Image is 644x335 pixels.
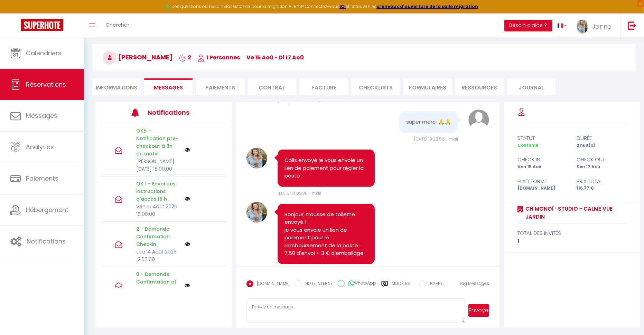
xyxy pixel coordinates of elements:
[185,196,190,202] img: NO IMAGE
[523,205,627,221] a: CH MONOÏ · Studio - Calme vue jardin
[136,248,180,263] p: Jeu 14 Août 2025 12:00:00
[507,78,556,95] li: Journal
[136,225,180,248] p: 2 - Demande Confirmation Checkin
[392,280,410,293] label: Modèles
[26,143,54,151] span: Analytics
[246,202,267,223] img: 1690279833384.jpg
[518,237,627,246] div: 1
[26,49,62,57] span: Calendriers
[100,13,134,38] a: Chercher
[302,280,333,288] label: NOTE INTERNE
[572,164,631,170] div: Dim 17 Aoû
[136,270,180,293] p: 0 - Demande Confirmation et Contact
[504,20,552,31] button: Besoin d'aide ?
[513,134,572,142] div: statut
[572,185,631,192] div: 116.77 €
[572,177,631,185] div: Prix total
[513,155,572,164] div: check in
[148,105,200,120] h3: Notifications
[185,241,190,247] img: NO IMAGE
[300,78,348,95] li: Facture
[198,54,240,61] span: 1 Personnes
[284,211,368,257] pre: Bonjour, trousse de toilette envoyé ! je vous envoie un lien de paiement pour le remboursement de...
[284,156,368,180] pre: Colis envoyé je vous envoie un lien de paiement pour régler la poste
[592,22,612,31] span: Janna
[26,80,66,89] span: Réservations
[246,148,267,169] img: 1690279833384.jpg
[248,78,296,95] li: Contrat
[518,229,627,237] div: total des invités
[136,157,180,173] p: [PERSON_NAME][DATE] 18:00:00
[414,136,458,142] span: [DATE] 19:28:56 - mail
[179,54,191,61] span: 2
[278,190,321,196] span: [DATE] 14:02:36 - mail
[628,21,636,30] img: logout
[468,109,489,130] img: avatar.png
[376,3,478,9] a: créneaux d'ouverture de la salle migration
[345,280,376,288] label: WhatsApp
[615,304,639,330] iframe: Chat
[572,142,631,149] div: 2 nuit(s)
[196,78,244,95] li: Paiements
[246,54,304,61] span: ve 15 Aoû - di 17 Aoû
[455,78,504,95] li: Ressources
[572,13,620,38] a: ... Janna
[6,3,26,23] button: Ouvrir le widget de chat LiveChat
[572,134,631,142] div: durée
[185,147,190,153] img: NO IMAGE
[92,78,141,95] li: Informations
[513,185,572,192] div: [DOMAIN_NAME]
[26,205,68,214] span: Hébergement
[468,304,489,317] button: Envoyer
[406,118,451,126] pre: super merci 🙏🙏
[459,280,489,286] span: Tag Messages
[26,111,57,120] span: Messages
[103,53,172,61] span: [PERSON_NAME]
[513,177,572,185] div: Plateforme
[136,180,180,203] p: OK 1 - Envoi des instructions d'accès 16 h
[27,237,66,246] span: Notifications
[21,19,63,31] img: Super Booking
[136,203,180,218] p: Ven 15 Août 2025 16:00:00
[352,78,400,95] li: CHECKLISTS
[136,127,180,157] p: OK5 - Notification pre-checkout à 8h du matin
[403,78,452,95] li: FORMULAIRES
[427,280,444,288] label: RAPPEL
[26,174,58,183] span: Paiements
[154,84,183,92] span: Messages
[518,142,539,148] span: Confirmé
[253,280,290,288] label: [DOMAIN_NAME]
[339,3,346,9] a: ICI
[185,283,190,288] img: NO IMAGE
[572,155,631,164] div: check out
[105,21,129,28] span: Chercher
[577,20,588,33] img: ...
[513,164,572,170] div: Ven 15 Aoû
